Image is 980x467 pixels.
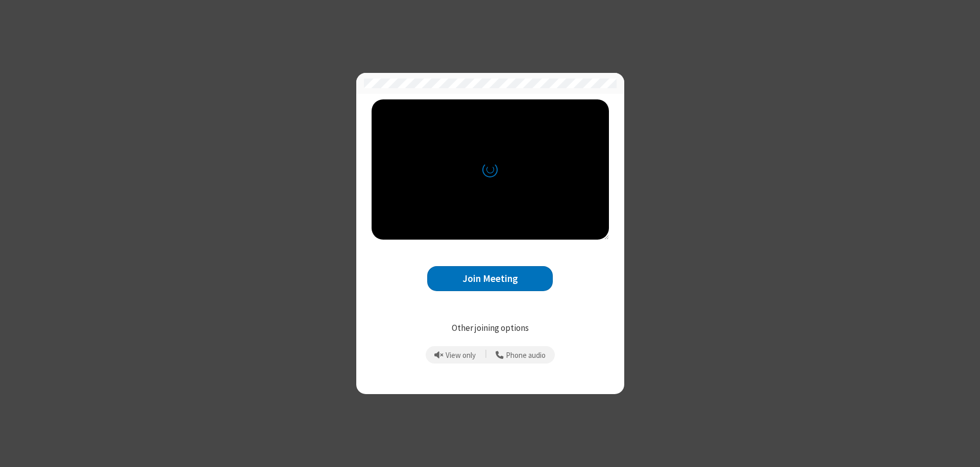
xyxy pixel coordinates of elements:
button: Prevent echo when there is already an active mic and speaker in the room. [431,346,480,364]
button: Join Meeting [427,266,553,291]
span: Phone audio [506,351,546,360]
button: Use your phone for mic and speaker while you view the meeting on this device. [492,346,550,364]
p: Other joining options [372,322,609,335]
span: | [485,348,487,362]
span: View only [446,351,476,360]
